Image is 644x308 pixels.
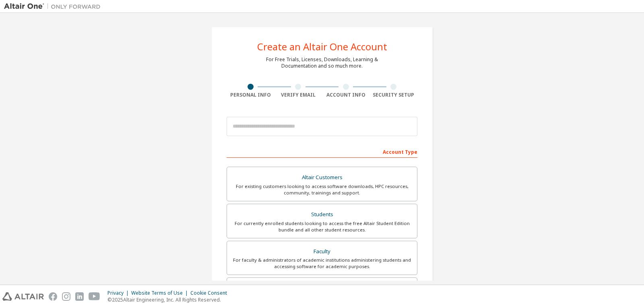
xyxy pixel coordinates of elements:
p: © 2025 Altair Engineering, Inc. All Rights Reserved. [107,296,232,303]
div: Cookie Consent [190,290,232,296]
div: For currently enrolled students looking to access the free Altair Student Edition bundle and all ... [232,220,412,233]
div: For existing customers looking to access software downloads, HPC resources, community, trainings ... [232,183,412,196]
div: Altair Customers [232,172,412,183]
div: Security Setup [370,92,418,98]
div: Website Terms of Use [131,290,190,296]
div: Personal Info [227,92,275,98]
div: Faculty [232,246,412,257]
div: Privacy [107,290,131,296]
div: Verify Email [275,92,322,98]
img: facebook.svg [49,292,57,301]
div: Account Info [322,92,370,98]
img: Altair One [4,2,105,10]
img: youtube.svg [89,292,100,301]
div: For faculty & administrators of academic institutions administering students and accessing softwa... [232,257,412,270]
img: altair_logo.svg [2,292,44,301]
div: For Free Trials, Licenses, Downloads, Learning & Documentation and so much more. [266,56,378,69]
div: Students [232,209,412,220]
img: instagram.svg [62,292,70,301]
img: linkedin.svg [75,292,84,301]
div: Account Type [227,145,417,158]
div: Create an Altair One Account [257,42,387,52]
